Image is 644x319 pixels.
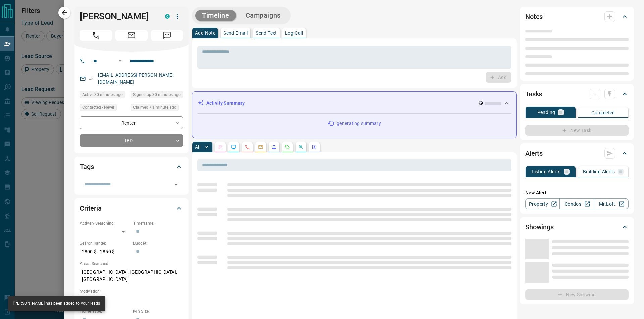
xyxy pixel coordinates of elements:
div: Tue Sep 16 2025 [131,104,183,113]
span: Contacted - Never [82,104,114,111]
p: Budget: [133,240,183,246]
svg: Lead Browsing Activity [231,144,236,150]
button: Open [116,57,124,65]
div: TBD [80,134,183,147]
p: Add Note [195,31,215,35]
p: Home Type: [80,308,130,314]
svg: Email Verified [89,76,93,81]
p: Completed [591,110,615,115]
p: Building Alerts [583,169,615,174]
h2: Tasks [525,89,542,99]
a: Property [525,198,560,209]
div: condos.ca [165,14,170,19]
p: Search Range: [80,240,130,246]
div: Renter [80,116,183,129]
p: Listing Alerts [532,169,561,174]
h2: Notes [525,11,543,22]
svg: Listing Alerts [271,144,277,150]
h2: Showings [525,222,554,232]
p: Activity Summary [206,100,245,107]
p: Actively Searching: [80,220,130,226]
span: Message [151,30,183,41]
div: Activity Summary [198,97,511,109]
p: Send Email [223,31,248,35]
p: Send Text [256,31,277,35]
svg: Calls [245,144,250,150]
div: Criteria [80,200,183,216]
p: Log Call [285,31,303,35]
svg: Emails [258,144,263,150]
p: Areas Searched: [80,261,183,267]
div: Notes [525,9,629,25]
p: New Alert: [525,189,629,196]
div: Tasks [525,86,629,102]
p: generating summary [337,120,381,127]
div: Showings [525,219,629,235]
span: Active 30 minutes ago [82,91,123,98]
div: Alerts [525,145,629,161]
div: Tue Sep 16 2025 [80,91,127,100]
p: Min Size: [133,308,183,314]
div: [PERSON_NAME] has been added to your leads [13,298,100,309]
span: Claimed < a minute ago [133,104,176,111]
button: Timeline [195,10,236,21]
a: Condos [559,198,594,209]
button: Campaigns [239,10,287,21]
h1: [PERSON_NAME] [80,11,155,22]
p: Motivation: [80,288,183,294]
p: Pending [537,110,555,115]
span: Email [115,30,148,41]
svg: Notes [218,144,223,150]
h2: Criteria [80,203,102,214]
p: 2800 $ - 2850 $ [80,246,130,257]
p: All [195,145,200,149]
svg: Opportunities [298,144,304,150]
h2: Tags [80,161,94,172]
p: Timeframe: [133,220,183,226]
svg: Requests [285,144,290,150]
span: Call [80,30,112,41]
svg: Agent Actions [312,144,317,150]
div: Tue Sep 16 2025 [131,91,183,100]
h2: Alerts [525,148,543,159]
a: [EMAIL_ADDRESS][PERSON_NAME][DOMAIN_NAME] [98,72,174,85]
a: Mr.Loft [594,198,629,209]
span: Signed up 30 minutes ago [133,91,181,98]
div: Tags [80,159,183,175]
button: Open [171,180,181,189]
p: [GEOGRAPHIC_DATA], [GEOGRAPHIC_DATA], [GEOGRAPHIC_DATA] [80,267,183,285]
